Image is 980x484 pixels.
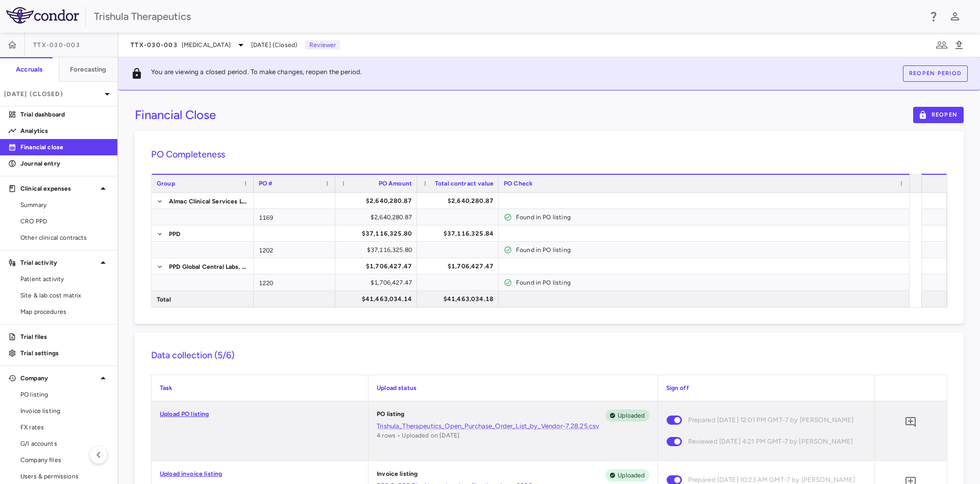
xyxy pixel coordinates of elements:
span: Company files [20,455,109,465]
span: [MEDICAL_DATA] [182,40,231,50]
span: G/l accounts [20,439,109,448]
span: Summary [20,200,109,210]
span: PPD [169,226,180,242]
span: PPD Global Central Labs, LLC [169,259,248,275]
h6: PO Completeness [151,148,947,162]
button: Reopen [913,107,964,123]
p: Upload status [377,383,649,393]
span: Site & lab cost matrix [20,291,109,300]
h3: Financial Close [135,107,216,123]
div: $41,463,034.14 [345,291,412,307]
p: Task [160,383,360,393]
span: CRO PPD [20,217,109,226]
span: Reviewed [DATE] 4:21 PM GMT-7 by [PERSON_NAME] [688,436,853,447]
p: Reviewer [305,40,340,50]
div: $2,640,280.87 [426,193,494,209]
span: [DATE] (Closed) [251,40,297,50]
span: Patient activity [20,274,109,284]
p: Company [20,374,97,383]
p: [DATE] (Closed) [4,89,101,99]
p: Trial files [20,332,109,341]
p: You are viewing a closed period. To make changes, reopen the period. [151,67,362,80]
div: $1,706,427.47 [426,258,494,274]
p: Invoice listing [377,469,418,481]
span: TTX-030-003 [131,41,178,49]
p: Journal entry [20,159,109,168]
div: $1,706,427.47 [345,258,412,274]
svg: Add comment [904,416,917,428]
p: Clinical expenses [20,184,97,193]
h6: Accruals [16,65,42,74]
div: $2,640,280.87 [345,193,412,209]
span: Total [157,291,171,308]
span: PO Check [504,180,532,187]
span: Other clinical contracts [20,233,109,242]
span: Uploaded [614,471,649,480]
div: Trishula Therapeutics [94,9,921,24]
div: $41,463,034.18 [426,291,494,307]
div: $1,706,427.47 [345,274,412,291]
h6: Forecasting [70,65,107,74]
span: Users & permissions [20,472,109,481]
div: Found in PO listing [516,242,904,258]
button: Reopen period [903,65,968,82]
p: Financial close [20,143,109,152]
a: Upload PO listing [160,410,209,418]
p: PO listing [377,409,405,422]
span: Map procedures [20,307,109,316]
span: Total contract value [435,180,494,187]
a: Trishula_Therapeutics_Open_Purchase_Order_List_by_Vendor-7.28.25.csv [377,422,649,431]
h6: Data collection (5/6) [151,349,947,362]
p: Trial dashboard [20,110,109,119]
span: PO Amount [379,180,412,187]
span: PO # [259,180,273,187]
span: Group [157,180,175,187]
p: Sign off [666,383,866,393]
div: $37,116,325.84 [426,225,494,242]
span: 4 rows • Uploaded on [DATE] [377,432,459,439]
span: Prepared [DATE] 12:01 PM GMT-7 by [PERSON_NAME] [688,414,854,426]
div: $2,640,280.87 [345,209,412,225]
a: Upload invoice listing [160,470,222,477]
div: 1202 [254,242,335,258]
span: TTX-030-003 [33,41,80,49]
div: 1169 [254,209,335,225]
span: Uploaded [614,411,649,420]
button: Add comment [902,413,919,431]
div: Found in PO listing [516,209,904,225]
span: PO listing [20,390,109,399]
p: Trial settings [20,349,109,358]
div: 1220 [254,274,335,290]
div: Found in PO listing [516,274,904,291]
span: Almac Clinical Services LLC [169,193,248,210]
p: Analytics [20,126,109,135]
p: Trial activity [20,258,97,267]
span: FX rates [20,423,109,432]
div: $37,116,325.80 [345,242,412,258]
img: logo-full-BYUhSk78.svg [6,7,79,24]
div: $37,116,325.80 [345,225,412,242]
span: Invoice listing [20,406,109,416]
